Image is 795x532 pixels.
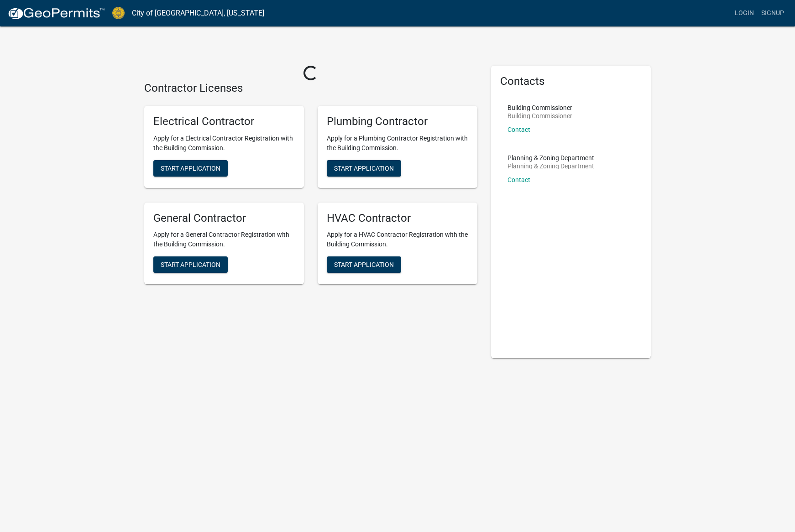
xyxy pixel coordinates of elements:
button: Start Application [153,160,228,177]
h5: Electrical Contractor [153,115,295,128]
button: Start Application [327,256,401,273]
button: Start Application [327,160,401,177]
span: Start Application [334,261,394,268]
button: Start Application [153,256,228,273]
span: Start Application [334,164,394,172]
img: City of Jeffersonville, Indiana [112,7,125,19]
p: Apply for a General Contractor Registration with the Building Commission. [153,230,295,249]
h5: Contacts [500,75,642,88]
a: Signup [758,5,788,22]
a: City of [GEOGRAPHIC_DATA], [US_STATE] [132,5,264,21]
p: Planning & Zoning Department [507,155,594,161]
span: Start Application [161,164,220,172]
span: Start Application [161,261,220,268]
p: Apply for a Electrical Contractor Registration with the Building Commission. [153,134,295,153]
h4: Contractor Licenses [144,82,477,95]
p: Apply for a Plumbing Contractor Registration with the Building Commission. [327,134,468,153]
h5: General Contractor [153,212,295,225]
p: Building Commissioner [507,113,572,119]
h5: Plumbing Contractor [327,115,468,128]
a: Contact [507,176,530,183]
p: Building Commissioner [507,104,572,111]
a: Login [731,5,758,22]
p: Apply for a HVAC Contractor Registration with the Building Commission. [327,230,468,249]
p: Planning & Zoning Department [507,163,594,169]
h5: HVAC Contractor [327,212,468,225]
a: Contact [507,126,530,133]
